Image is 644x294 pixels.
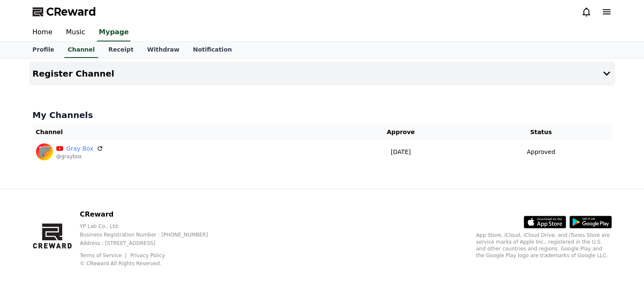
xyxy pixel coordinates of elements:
[29,62,615,85] button: Register Channel
[470,124,611,140] th: Status
[102,42,141,58] a: Receipt
[26,42,61,58] a: Profile
[46,5,96,19] span: CReward
[33,109,612,121] h4: My Channels
[33,124,332,140] th: Channel
[331,124,470,140] th: Approve
[476,232,612,259] p: App Store, iCloud, iCloud Drive, and iTunes Store are service marks of Apple Inc., registered in ...
[130,253,165,258] a: Privacy Policy
[80,240,221,247] p: Address : [STREET_ADDRESS]
[66,144,94,153] a: Gray Box
[36,143,53,160] img: Gray Box
[33,69,114,78] h4: Register Channel
[97,24,130,41] a: Mypage
[64,42,98,58] a: Channel
[527,148,555,157] p: Approved
[334,148,467,157] p: [DATE]
[186,42,239,58] a: Notification
[80,209,221,220] p: CReward
[26,24,59,41] a: Home
[80,260,221,267] p: © CReward All Rights Reserved.
[59,24,92,41] a: Music
[140,42,186,58] a: Withdraw
[33,5,96,19] a: CReward
[56,153,104,160] p: @graybox
[80,223,221,230] p: YP Lab Co., Ltd.
[80,253,128,258] a: Terms of Service
[80,231,221,238] p: Business Registration Number : [PHONE_NUMBER]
